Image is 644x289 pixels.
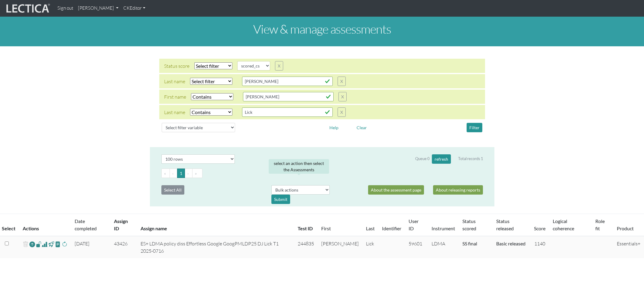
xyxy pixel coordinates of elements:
td: Essentials+ [613,236,644,258]
span: rescore [62,241,67,248]
div: Queue 0 Total records 1 [415,154,483,164]
td: Lick [362,236,378,258]
a: [PERSON_NAME] [76,2,121,14]
a: Basic released = basic report without a score has been released, Score(s) released = for Lectica ... [496,241,526,246]
a: Date completed [75,218,97,231]
a: Status released [496,218,514,231]
td: [PERSON_NAME] [318,236,362,258]
button: Select All [161,185,184,195]
img: lecticalive [5,3,50,14]
span: view [36,241,42,248]
div: select an action then select the Assessments [269,159,329,174]
a: About the assessment page [368,185,424,195]
button: X [338,92,347,101]
div: Last name [164,109,185,116]
button: X [338,77,346,86]
div: Status score [164,62,189,70]
a: Help [327,124,341,130]
a: Sign out [55,2,76,14]
td: 59601 [405,236,428,258]
button: X [275,61,283,71]
span: view [55,241,61,248]
a: Status scored [462,218,476,231]
a: Identifier [382,225,401,231]
button: Clear [354,123,370,132]
td: 43426 [110,236,137,258]
th: Actions [19,214,71,236]
a: Logical coherence [553,218,574,231]
a: Product [617,225,634,231]
button: refresh [432,154,451,164]
td: 244835 [294,236,318,258]
a: Completed = assessment has been completed; CS scored = assessment has been CLAS scored; LS scored... [462,241,477,246]
th: Test ID [294,214,318,236]
a: Reopen [29,240,35,249]
a: About releasing reports [433,185,483,195]
button: Filter [467,123,482,132]
div: Last name [164,78,185,85]
td: ES+ LDMA policy diss Effortless Google GoogPMLDP25 DJ Lick T1 2025-0716 [137,236,294,258]
td: LDMA [428,236,459,258]
a: Last [366,225,375,231]
span: delete [23,240,28,249]
div: Submit [271,195,290,204]
span: 1140 [534,241,545,247]
ul: Pagination [161,169,483,178]
th: Assign ID [110,214,137,236]
a: Score [534,225,545,231]
a: Instrument [432,225,455,231]
a: Role fit [595,218,605,231]
button: X [338,107,346,117]
a: First [321,225,331,231]
span: view [48,241,54,248]
th: Assign name [137,214,294,236]
div: First name [164,93,186,100]
span: Analyst score [42,241,47,248]
a: CKEditor [121,2,148,14]
a: User ID [409,218,419,231]
td: [DATE] [71,236,110,258]
button: Go to page 1 [177,169,185,178]
button: Help [327,123,341,132]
